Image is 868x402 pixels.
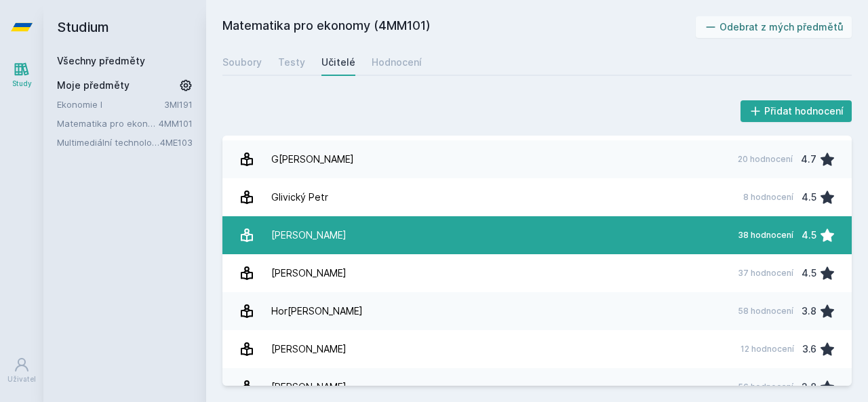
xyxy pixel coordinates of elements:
div: 8 hodnocení [743,192,793,203]
div: Uživatel [7,374,36,384]
div: 4.5 [802,260,816,287]
div: 58 hodnocení [738,306,793,317]
a: Ekonomie I [57,98,164,111]
a: [PERSON_NAME] 38 hodnocení 4.5 [222,216,852,254]
h2: Matematika pro ekonomy (4MM101) [222,16,696,38]
div: 38 hodnocení [738,230,793,241]
div: [PERSON_NAME] [271,336,347,363]
button: Přidat hodnocení [741,100,852,122]
div: Study [12,79,32,89]
div: [PERSON_NAME] [271,222,347,249]
div: [PERSON_NAME] [271,260,347,287]
div: Soubory [222,56,262,69]
a: [PERSON_NAME] 37 hodnocení 4.5 [222,254,852,292]
a: Glivický Petr 8 hodnocení 4.5 [222,178,852,216]
a: 4ME103 [160,137,193,148]
a: Matematika pro ekonomy [57,117,159,130]
div: [PERSON_NAME] [271,374,347,401]
button: Odebrat z mých předmětů [696,16,852,38]
div: 3.8 [802,298,816,325]
a: Soubory [222,49,262,76]
a: Multimediální technologie [57,136,160,149]
a: Hodnocení [372,49,422,76]
div: 12 hodnocení [741,344,794,355]
div: 37 hodnocení [738,268,793,279]
div: Hor[PERSON_NAME] [271,298,363,325]
div: 4.5 [802,222,816,249]
a: Uživatel [3,350,41,391]
div: 4.7 [801,146,816,173]
span: Moje předměty [57,79,130,92]
a: Všechny předměty [57,55,145,66]
a: Study [3,54,41,96]
div: 20 hodnocení [738,154,793,165]
div: Hodnocení [372,56,422,69]
div: 3.6 [802,336,816,363]
div: 4.5 [802,184,816,211]
div: G[PERSON_NAME] [271,146,354,173]
div: 56 hodnocení [738,382,793,393]
a: Hor[PERSON_NAME] 58 hodnocení 3.8 [222,292,852,330]
a: 4MM101 [159,118,193,129]
a: 3MI191 [164,99,193,110]
div: 2.8 [802,374,816,401]
div: Učitelé [321,56,355,69]
div: Testy [278,56,305,69]
a: G[PERSON_NAME] 20 hodnocení 4.7 [222,140,852,178]
a: [PERSON_NAME] 12 hodnocení 3.6 [222,330,852,368]
a: Učitelé [321,49,355,76]
div: Glivický Petr [271,184,328,211]
a: Testy [278,49,305,76]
